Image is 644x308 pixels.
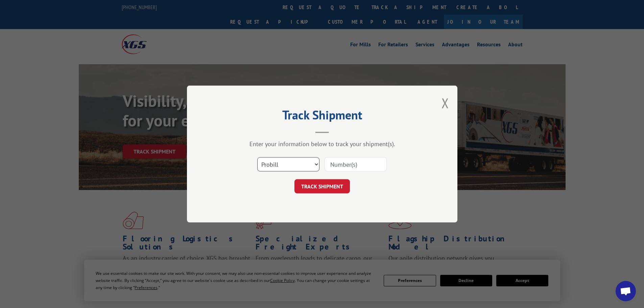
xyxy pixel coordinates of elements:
[616,281,636,301] div: Open chat
[221,140,424,148] div: Enter your information below to track your shipment(s).
[221,110,424,123] h2: Track Shipment
[325,157,387,171] input: Number(s)
[294,179,350,193] button: TRACK SHIPMENT
[442,94,449,112] button: Close modal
